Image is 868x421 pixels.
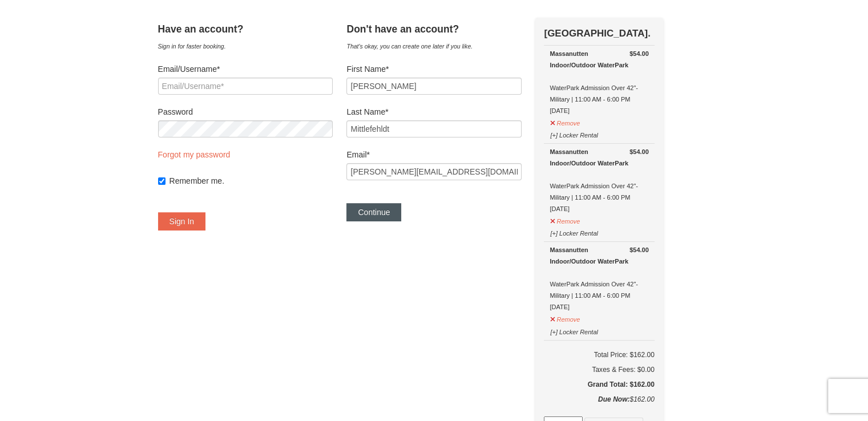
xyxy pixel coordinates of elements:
[346,23,521,35] h4: Don't have an account?
[346,203,401,221] button: Continue
[346,63,521,75] label: First Name*
[158,23,333,35] h4: Have an account?
[550,48,648,71] div: Massanutten Indoor/Outdoor WaterPark
[550,127,598,141] button: [+] Locker Rental
[550,213,580,227] button: Remove
[158,41,333,52] div: Sign in for faster booking.
[550,311,580,325] button: Remove
[346,163,521,180] input: Email*
[158,106,333,118] label: Password
[544,28,650,39] strong: [GEOGRAPHIC_DATA].
[544,379,654,390] h5: Grand Total: $162.00
[158,63,333,75] label: Email/Username*
[544,364,654,375] div: Taxes & Fees: $0.00
[346,41,521,52] div: That's okay, you can create one later if you like.
[550,244,648,313] div: WaterPark Admission Over 42"- Military | 11:00 AM - 6:00 PM [DATE]
[550,323,598,338] button: [+] Locker Rental
[346,106,521,118] label: Last Name*
[158,150,231,159] a: Forgot my password
[629,244,649,256] strong: $54.00
[346,78,521,95] input: First Name
[550,146,648,169] div: Massanutten Indoor/Outdoor WaterPark
[550,146,648,214] div: WaterPark Admission Over 42"- Military | 11:00 AM - 6:00 PM [DATE]
[550,115,580,129] button: Remove
[629,48,649,59] strong: $54.00
[158,78,333,95] input: Email/Username*
[544,394,654,416] div: $162.00
[158,212,206,230] button: Sign In
[550,225,598,239] button: [+] Locker Rental
[544,349,654,361] h6: Total Price: $162.00
[169,175,333,187] label: Remember me.
[550,48,648,116] div: WaterPark Admission Over 42"- Military | 11:00 AM - 6:00 PM [DATE]
[550,244,648,267] div: Massanutten Indoor/Outdoor WaterPark
[346,149,521,160] label: Email*
[346,120,521,137] input: Last Name
[598,395,629,403] strong: Due Now:
[629,146,649,157] strong: $54.00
